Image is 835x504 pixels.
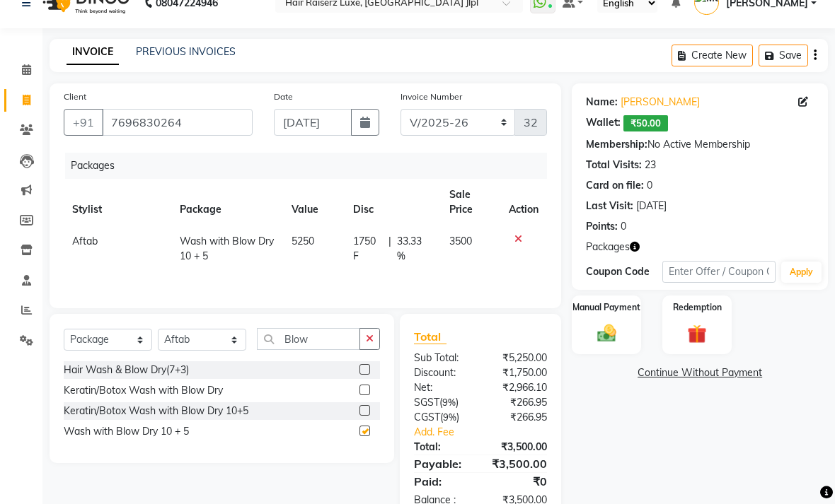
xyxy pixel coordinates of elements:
div: Last Visit: [586,199,633,213]
th: Action [500,179,547,225]
div: ₹3,500.00 [480,440,558,455]
th: Value [283,179,344,225]
span: 33.33 % [397,234,432,264]
a: Add. Fee [403,425,558,440]
div: [DATE] [636,199,667,213]
label: Date [274,90,293,103]
div: ₹266.95 [480,410,558,425]
a: [PERSON_NAME] [621,95,700,110]
div: ₹1,750.00 [480,365,558,380]
span: 3500 [449,235,472,247]
div: 0 [621,219,626,234]
div: Points: [586,219,618,234]
div: Wallet: [586,115,621,131]
div: Hair Wash & Blow Dry(7+3) [64,363,189,377]
div: No Active Membership [586,137,814,152]
span: Packages [586,240,630,254]
span: CGST [414,411,440,423]
div: Paid: [403,473,480,490]
div: Name: [586,95,618,110]
div: Sub Total: [403,351,480,365]
div: Discount: [403,365,480,380]
div: ( ) [403,395,480,410]
div: Payable: [403,455,480,472]
th: Disc [345,179,441,225]
span: | [388,234,391,264]
label: Client [64,90,86,103]
input: Search [257,328,360,350]
div: Keratin/Botox Wash with Blow Dry [64,383,223,398]
div: ₹3,500.00 [480,455,558,472]
a: PREVIOUS INVOICES [136,45,236,58]
div: Net: [403,380,480,395]
div: ₹0 [480,473,558,490]
img: _gift.svg [681,322,712,346]
button: Save [759,45,808,66]
div: Total Visits: [586,158,642,172]
div: ₹2,966.10 [480,380,558,395]
button: Create New [672,45,753,66]
span: 9% [443,411,456,423]
div: Packages [65,153,558,179]
div: Coupon Code [586,264,662,279]
span: Aftab [72,235,98,247]
div: 0 [647,178,652,193]
span: 9% [442,397,456,408]
div: ( ) [403,410,480,425]
div: 23 [645,158,656,172]
div: Total: [403,440,480,455]
span: 5250 [292,235,314,247]
a: Continue Without Payment [575,365,825,380]
div: Wash with Blow Dry 10 + 5 [64,424,189,439]
span: Wash with Blow Dry 10 + 5 [180,235,274,262]
th: Sale Price [441,179,501,225]
span: Total [414,329,447,344]
th: Package [171,179,283,225]
input: Search by Name/Mobile/Email/Code [102,109,253,136]
div: ₹266.95 [480,395,558,410]
a: INVOICE [67,40,119,65]
div: Membership: [586,137,647,152]
input: Enter Offer / Coupon Code [662,261,776,283]
label: Redemption [673,301,722,314]
span: ₹50.00 [623,115,668,131]
img: _cash.svg [592,322,622,344]
span: 1750 F [353,234,384,264]
label: Invoice Number [401,90,462,103]
span: SGST [414,396,439,409]
div: Card on file: [586,178,644,193]
div: Keratin/Botox Wash with Blow Dry 10+5 [64,404,248,418]
button: +91 [64,109,103,136]
th: Stylist [64,179,171,225]
div: ₹5,250.00 [480,351,558,365]
label: Manual Payment [572,301,640,314]
button: Apply [781,262,822,283]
